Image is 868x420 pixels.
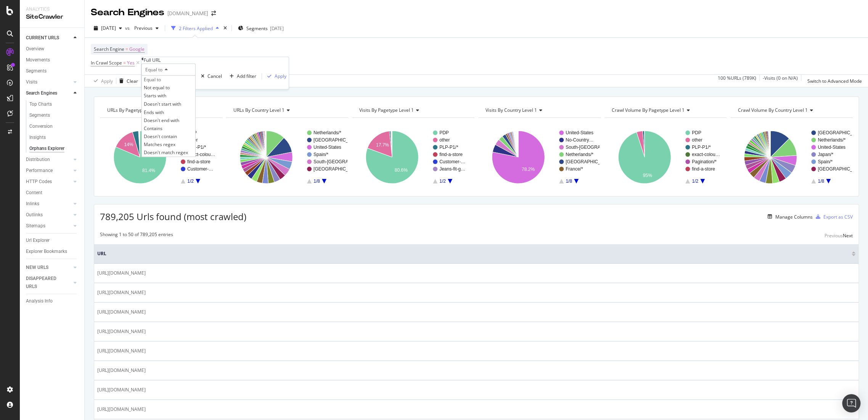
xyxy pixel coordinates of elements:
[100,124,221,190] svg: A chart.
[29,134,46,142] div: Insights
[439,137,450,143] text: other
[26,222,71,230] a: Sitemaps
[211,11,216,16] div: arrow-right-arrow-left
[738,107,807,113] span: Crawl Volume By country Level 1
[566,145,627,150] text: South-[GEOGRAPHIC_DATA]
[478,124,600,190] svg: A chart.
[145,67,162,73] span: Equal to
[763,75,798,87] div: - Visits ( 0 on N/A )
[275,73,286,80] div: Apply
[91,22,125,34] button: [DATE]
[107,107,161,113] span: URLs By pagetype Level 1
[26,200,71,208] a: Inlinks
[26,6,78,13] div: Analytics
[187,145,206,150] text: PLP-P1/*
[26,275,71,291] a: DISAPPEARED URLS
[610,104,720,116] h4: Crawl Volume By pagetype Level 1
[439,145,458,150] text: PLP-P1/*
[97,406,146,413] span: [URL][DOMAIN_NAME]
[222,24,228,32] div: times
[26,34,59,42] div: CURRENT URLS
[144,57,161,63] div: Full URL
[566,130,593,135] text: United-States
[179,25,213,32] div: 2 Filters Applied
[26,67,79,75] a: Segments
[26,167,71,175] a: Performance
[26,178,52,186] div: HTTP Codes
[187,159,211,164] text: find-a-store
[439,166,465,172] text: Jeans-fit-g…
[226,124,347,190] div: A chart.
[26,156,71,164] a: Distribution
[692,159,717,164] text: Pagination/*
[842,394,860,412] div: Open Intercom Messenger
[167,10,208,17] div: [DOMAIN_NAME]
[818,145,845,150] text: United-States
[144,109,164,115] span: Ends with
[395,167,408,173] text: 80.6%
[718,75,756,87] div: 100 % URLs ( 789K )
[26,167,53,175] div: Performance
[566,152,593,157] text: Netherlands/*
[97,328,146,335] span: [URL][DOMAIN_NAME]
[123,60,126,66] span: =
[144,125,162,131] span: Contains
[818,159,833,164] text: Spain/*
[144,141,175,148] span: Matches regex
[131,25,153,31] span: Previous
[29,145,64,153] div: Orphans Explorer
[144,133,177,140] span: Doesn't contain
[26,78,37,86] div: Visits
[101,25,116,31] span: 2025 Sep. 15th
[26,45,79,53] a: Overview
[485,107,537,113] span: Visits by country Level 1
[843,231,853,240] button: Next
[359,107,414,113] span: Visits by pagetype Level 1
[692,166,715,172] text: find-a-store
[26,264,71,272] a: NEW URLS
[26,200,39,208] div: Inlinks
[144,117,179,123] span: Doesn't end with
[26,78,71,86] a: Visits
[116,75,138,87] button: Clear
[91,6,164,19] div: Search Engines
[125,46,128,52] span: =
[144,85,170,91] span: Not equal to
[26,156,50,164] div: Distribution
[224,73,259,80] button: Add filter
[522,167,535,172] text: 78.2%
[127,78,138,84] div: Clear
[26,297,79,305] a: Analysis Info
[843,232,853,239] div: Next
[26,248,79,256] a: Explorer Bookmarks
[730,124,852,190] svg: A chart.
[125,25,131,31] span: vs
[168,22,222,34] button: 2 Filters Applied
[26,56,79,64] a: Movements
[26,67,47,75] div: Segments
[237,73,256,80] div: Add filter
[124,142,133,147] text: 14%
[97,367,146,374] span: [URL][DOMAIN_NAME]
[439,130,449,135] text: PDP
[26,248,67,256] div: Explorer Bookmarks
[692,145,711,150] text: PLP-P1/*
[26,297,53,305] div: Analysis Info
[29,122,79,130] a: Conversion
[29,145,79,153] a: Orphans Explorer
[484,104,594,116] h4: Visits by country Level 1
[26,189,42,197] div: Content
[566,137,593,143] text: No-Country…
[196,64,224,89] button: Cancel
[94,46,124,52] span: Search Engine
[144,149,188,156] span: Doesn't match regex
[439,152,463,157] text: find-a-store
[604,124,726,190] svg: A chart.
[313,145,341,150] text: United-States
[26,211,43,219] div: Outlinks
[566,159,616,164] text: [GEOGRAPHIC_DATA]/*
[29,100,79,108] a: Top Charts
